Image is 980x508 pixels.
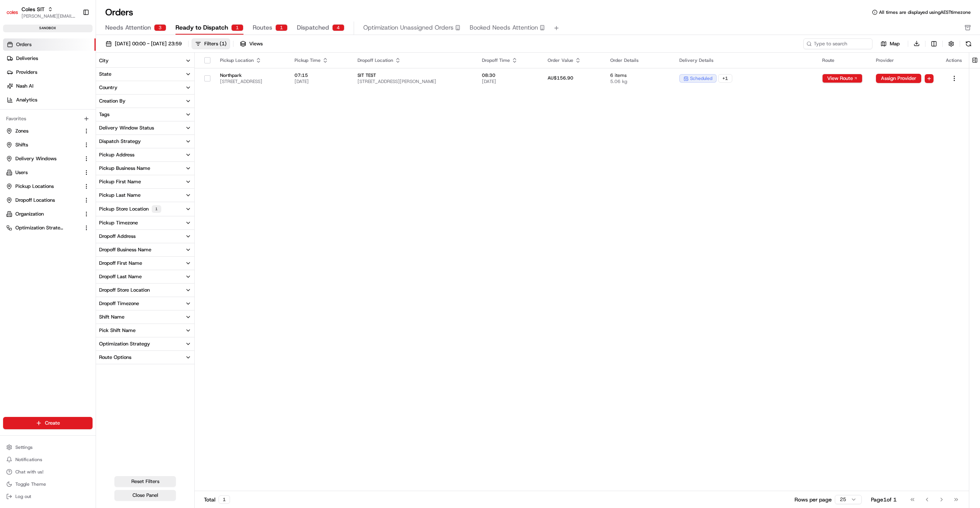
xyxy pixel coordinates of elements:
[3,125,93,137] button: Zones
[220,40,227,47] span: ( 1 )
[15,469,43,475] span: Chat with us!
[22,5,45,13] button: Coles SIT
[96,175,194,188] button: Pickup First Name
[15,224,64,231] span: Optimization Strategy
[3,180,93,193] button: Pickup Locations
[3,52,96,65] a: Deliveries
[99,192,141,199] div: Pickup Last Name
[295,72,345,78] span: 07:15
[96,230,194,243] button: Dropoff Address
[96,81,194,94] button: Country
[20,49,127,57] input: Clear
[8,73,22,87] img: 1736555255976-a54dd68f-1ca7-489b-9aae-adbdc363a1c4
[690,75,712,81] span: scheduled
[96,351,194,364] button: Route Options
[15,169,28,176] span: Users
[220,72,282,78] span: Northpark
[3,80,96,92] a: Nash AI
[96,54,194,67] button: City
[99,138,141,145] div: Dispatch Strategy
[822,57,864,63] div: Route
[96,337,194,350] button: Optimization Strategy
[3,194,93,206] button: Dropoff Locations
[363,23,454,32] span: Optimization Unassigned Orders
[8,30,140,43] p: Welcome 👋
[99,57,109,64] div: City
[62,108,126,122] a: 💻API Documentation
[99,260,142,267] div: Dropoff First Name
[219,495,230,504] div: 1
[295,78,345,85] span: [DATE]
[99,233,136,240] div: Dropoff Address
[3,466,93,477] button: Chat with us!
[99,71,111,78] div: State
[204,495,230,504] div: Total
[99,287,150,294] div: Dropoff Store Location
[15,197,55,204] span: Dropoff Locations
[16,55,38,62] span: Deliveries
[102,38,185,49] button: [DATE] 00:00 - [DATE] 23:59
[482,78,535,85] span: [DATE]
[6,155,80,162] a: Delivery Windows
[610,78,667,85] span: 5.06 kg
[6,128,80,134] a: Zones
[99,327,136,334] div: Pick Shift Name
[876,57,934,63] div: Provider
[295,57,345,63] div: Pickup Time
[99,219,138,226] div: Pickup Timezone
[96,95,194,108] button: Creation By
[220,78,282,85] span: [STREET_ADDRESS]
[548,75,573,81] span: AU$156.90
[99,111,109,118] div: Tags
[6,211,80,217] a: Organization
[15,481,46,487] span: Toggle Theme
[15,457,42,463] span: Notifications
[231,24,243,31] div: 1
[890,40,900,47] span: Map
[96,324,194,337] button: Pick Shift Name
[175,23,228,32] span: Ready to Dispatch
[6,169,80,176] a: Users
[99,178,141,185] div: Pickup First Name
[963,38,974,49] button: Refresh
[3,66,96,78] a: Providers
[99,151,134,158] div: Pickup Address
[237,38,266,49] button: Views
[96,189,194,202] button: Pickup Last Name
[482,72,535,78] span: 08:30
[96,270,194,283] button: Dropoff Last Name
[16,69,37,76] span: Providers
[96,68,194,81] button: State
[249,40,263,47] span: Views
[470,23,538,32] span: Booked Needs Attention
[22,13,76,19] button: [PERSON_NAME][EMAIL_ADDRESS][PERSON_NAME][PERSON_NAME][DOMAIN_NAME]
[15,444,33,450] span: Settings
[8,7,23,23] img: Nash
[253,23,272,32] span: Routes
[15,111,59,119] span: Knowledge Base
[16,96,37,103] span: Analytics
[152,205,161,213] div: 1
[114,490,176,501] button: Close Panel
[99,84,118,91] div: Country
[3,113,93,125] div: Favorites
[15,128,28,134] span: Zones
[96,162,194,175] button: Pickup Business Name
[3,25,93,32] div: sandbox
[8,112,14,118] div: 📗
[15,493,31,500] span: Log out
[96,257,194,270] button: Dropoff First Name
[871,496,897,503] div: Page 1 of 1
[16,83,33,90] span: Nash AI
[96,202,194,216] button: Pickup Store Location1
[16,41,31,48] span: Orders
[795,496,832,503] p: Rows per page
[105,23,151,32] span: Needs Attention
[3,491,93,502] button: Log out
[3,94,96,106] a: Analytics
[3,3,79,22] button: Coles SITColes SIT[PERSON_NAME][EMAIL_ADDRESS][PERSON_NAME][PERSON_NAME][DOMAIN_NAME]
[192,38,230,49] button: Filters(1)
[73,111,123,119] span: API Documentation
